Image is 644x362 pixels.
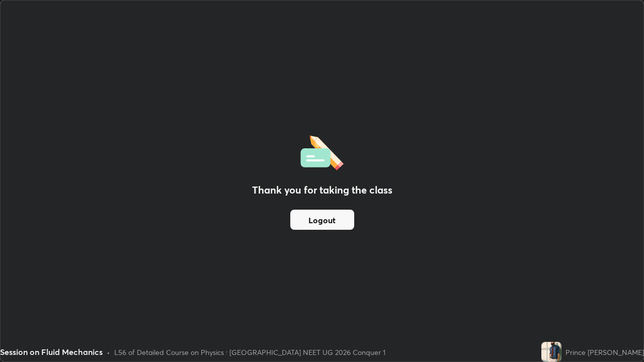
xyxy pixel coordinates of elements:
[290,210,354,230] button: Logout
[541,342,561,362] img: 96122d21c5e7463d91715a36403f4a25.jpg
[252,183,392,198] h2: Thank you for taking the class
[107,347,110,357] div: •
[114,347,385,357] div: L56 of Detailed Course on Physics : [GEOGRAPHIC_DATA] NEET UG 2026 Conquer 1
[300,132,344,170] img: offlineFeedback.1438e8b3.svg
[566,347,644,357] div: Prince [PERSON_NAME]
